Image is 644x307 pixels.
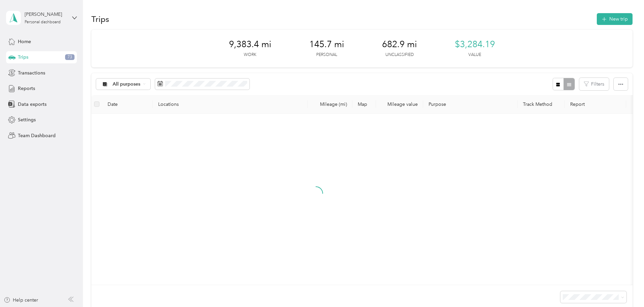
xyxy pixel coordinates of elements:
span: 73 [65,54,75,60]
th: Report [565,95,626,114]
iframe: Everlance-gr Chat Button Frame [606,269,644,307]
p: Personal [316,52,337,58]
th: Mileage value [376,95,423,114]
span: Team Dashboard [18,132,56,139]
div: [PERSON_NAME] [25,11,67,18]
span: Trips [18,54,28,61]
th: Map [352,95,376,114]
button: Filters [579,78,609,90]
th: Track Method [518,95,565,114]
p: Work [244,52,256,58]
span: 682.9 mi [382,39,417,50]
span: 9,383.4 mi [229,39,271,50]
h1: Trips [91,16,109,23]
button: New trip [597,13,633,25]
span: Settings [18,116,36,123]
span: Transactions [18,69,45,76]
th: Mileage (mi) [308,95,352,114]
p: Unclassified [385,52,414,58]
span: Data exports [18,101,47,108]
p: Value [468,52,481,58]
th: Purpose [423,95,518,114]
span: Reports [18,85,35,92]
span: Home [18,38,31,45]
span: All purposes [113,82,141,87]
span: 145.7 mi [309,39,344,50]
span: $3,284.19 [455,39,495,50]
th: Date [102,95,153,114]
th: Locations [153,95,308,114]
button: Help center [4,297,38,304]
div: Personal dashboard [25,20,61,24]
